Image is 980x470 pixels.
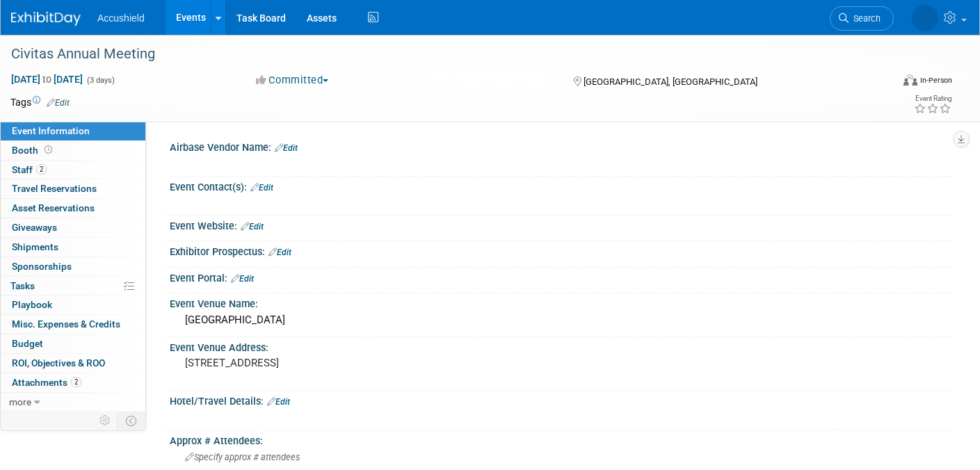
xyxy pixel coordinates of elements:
[1,161,145,179] a: Staff2
[118,412,146,430] td: Toggle Event Tabs
[903,74,917,86] img: Format-Inperson.png
[1,315,145,334] a: Misc. Expenses & Credits
[1,295,145,314] a: Playbook
[10,73,83,86] span: [DATE] [DATE]
[93,412,118,430] td: Personalize Event Tab Strip
[12,377,81,388] span: Attachments
[1,354,145,373] a: ROI, Objectives & ROO
[268,248,291,257] a: Edit
[170,137,952,155] div: Airbase Vendor Name:
[12,202,95,213] span: Asset Reservations
[10,280,35,291] span: Tasks
[12,357,105,368] span: ROI, Objectives & ROO
[9,396,31,407] span: more
[170,216,952,234] div: Event Website:
[1,334,145,353] a: Budget
[1,122,145,140] a: Event Information
[912,5,938,31] img: Peggy White
[185,357,481,369] pre: [STREET_ADDRESS]
[251,73,334,88] button: Committed
[1,277,145,295] a: Tasks
[1,373,145,392] a: Attachments2
[12,261,72,272] span: Sponsorships
[231,274,254,284] a: Edit
[6,42,872,67] div: Civitas Annual Meeting
[830,6,894,31] a: Search
[47,98,70,108] a: Edit
[12,338,43,349] span: Budget
[40,74,54,85] span: to
[1,179,145,198] a: Travel Reservations
[170,177,952,195] div: Event Contact(s):
[42,145,55,155] span: Booth not reserved yet
[12,241,58,252] span: Shipments
[1,199,145,218] a: Asset Reservations
[12,222,57,233] span: Giveaways
[170,337,952,355] div: Event Venue Address:
[1,393,145,412] a: more
[36,164,47,175] span: 2
[170,391,952,409] div: Hotel/Travel Details:
[12,183,97,194] span: Travel Reservations
[11,12,81,26] img: ExhibitDay
[12,318,120,330] span: Misc. Expenses & Credits
[86,76,115,85] span: (3 days)
[180,309,942,331] div: [GEOGRAPHIC_DATA]
[1,238,145,257] a: Shipments
[584,76,757,87] span: [GEOGRAPHIC_DATA], [GEOGRAPHIC_DATA]
[267,397,290,407] a: Edit
[170,241,952,259] div: Exhibitor Prospectus:
[1,257,145,276] a: Sponsorships
[1,218,145,237] a: Giveaways
[1,141,145,160] a: Booth
[71,377,81,387] span: 2
[170,293,952,311] div: Event Venue Name:
[12,145,55,156] span: Booth
[185,452,300,462] span: Specify approx # attendees
[12,164,47,175] span: Staff
[849,13,881,24] span: Search
[275,143,298,153] a: Edit
[170,268,952,286] div: Event Portal:
[812,72,952,93] div: Event Format
[241,222,264,232] a: Edit
[919,75,952,86] div: In-Person
[170,430,952,448] div: Approx # Attendees:
[97,13,145,24] span: Accushield
[12,125,90,136] span: Event Information
[12,299,52,310] span: Playbook
[250,183,273,193] a: Edit
[10,95,70,109] td: Tags
[914,95,951,102] div: Event Rating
